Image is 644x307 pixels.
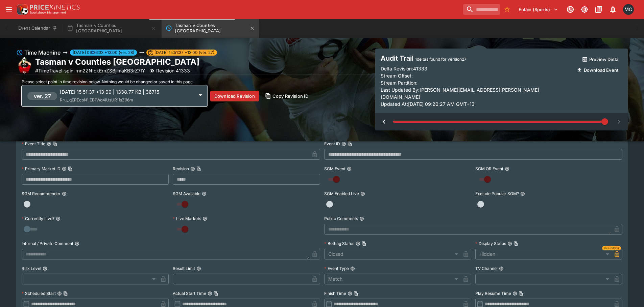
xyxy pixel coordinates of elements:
span: 1 deltas found for version 27 [415,57,467,62]
button: Event Calendar [14,19,62,38]
p: SGM Available [173,191,200,196]
p: Stream Offset: Stream Partition: Last Updated By: [PERSON_NAME][EMAIL_ADDRESS][PERSON_NAME][DOMAI... [381,72,573,108]
button: Copy To Clipboard [362,241,366,246]
p: SGM Enabled Live [324,191,359,196]
button: Copy To Clipboard [53,142,57,146]
button: RevisionCopy To Clipboard [190,166,195,171]
button: Event IDCopy To Clipboard [341,142,346,146]
span: Rru_.qEPEcpN1jEB1Wq4iUsUR1fsZ96m [60,97,133,102]
p: Live Markets [173,216,201,221]
button: Actual Start TimeCopy To Clipboard [208,291,212,296]
p: Currently Live? [22,216,54,221]
h4: Audit Trail [381,54,573,63]
span: [DATE] 09:26:33 +13:00 (ver. 28) [70,50,137,56]
button: Select Tenant [515,4,562,15]
img: PriceKinetics Logo [15,3,28,16]
button: Internal / Private Comment [75,241,79,246]
button: Play Resume TimeCopy To Clipboard [512,291,517,296]
p: Revision [173,166,189,172]
p: Finish Time [324,290,346,296]
p: Revision 41333 [156,67,190,74]
p: Actual Start Time [173,290,206,296]
p: Event Title [22,141,45,147]
button: Result Limit [196,266,201,271]
p: Delta Revision: 41333 [381,65,427,72]
button: Copy To Clipboard [354,291,358,296]
button: Risk Level [43,266,47,271]
button: Tasman v Counties [GEOGRAPHIC_DATA] [63,19,160,38]
p: TV Channel [475,266,498,271]
p: Internal / Private Comment [22,241,73,246]
p: Result Limit [173,266,195,271]
span: Please select point in time revision below. Nothing would be changed or saved in this page. [22,79,194,84]
p: SGM OR Event [475,166,503,172]
button: Tasman v Counties Manukau [162,19,259,38]
button: Public Comments [359,216,364,221]
button: Copy To Clipboard [68,166,73,171]
p: Copy To Clipboard [35,67,145,74]
p: SGM Event [324,166,345,172]
img: Sportsbook Management [30,11,66,14]
div: Match [324,274,460,284]
button: Matt Oliver [621,2,636,17]
p: Event ID [324,141,340,147]
span: [DATE] 15:51:37 +13:00 (ver. 27) [152,50,217,56]
button: Connected to PK [564,3,576,16]
p: Public Comments [324,216,358,221]
button: Event Type [350,266,355,271]
p: Exclude Popular SGM? [475,191,519,196]
button: Toggle light/dark mode [578,3,591,16]
button: Copy To Clipboard [214,291,218,296]
button: Copy To Clipboard [63,291,68,296]
span: Overridden [604,246,619,250]
div: Matt Oliver [623,4,634,15]
button: open drawer [3,3,15,16]
button: Finish TimeCopy To Clipboard [348,291,352,296]
button: Copy To Clipboard [519,291,523,296]
button: SGM Enabled Live [360,191,365,196]
button: Copy To Clipboard [348,142,352,146]
button: Scheduled StartCopy To Clipboard [57,291,62,296]
p: SGM Recommender [22,191,61,196]
h2: Copy To Clipboard [35,57,199,67]
h6: ver. 27 [34,92,51,100]
p: Betting Status [324,241,354,246]
button: SGM Event [347,166,352,171]
div: Hidden [475,249,612,259]
p: [DATE] 15:51:37 +13:00 | 1338.77 KB | 36715 [60,88,194,95]
p: Primary Market ID [22,166,61,172]
button: SGM OR Event [505,166,509,171]
button: Download Revision [210,91,259,101]
button: SGM Available [202,191,207,196]
img: PriceKinetics [30,5,80,10]
h6: Time Machine [24,49,61,57]
button: Copy Revision ID [262,91,313,101]
p: Risk Level [22,266,41,271]
button: Copy To Clipboard [196,166,201,171]
button: TV Channel [499,266,504,271]
img: rugby_union.png [16,57,32,73]
button: Live Markets [202,216,207,221]
button: Currently Live? [56,216,61,221]
button: SGM Recommender [62,191,67,196]
p: Scheduled Start [22,290,56,296]
button: Primary Market IDCopy To Clipboard [62,166,67,171]
button: Display StatusCopy To Clipboard [507,241,512,246]
button: Documentation [593,3,605,16]
button: Event TitleCopy To Clipboard [47,142,51,146]
button: Copy To Clipboard [514,241,518,246]
button: Preview Delta [578,54,622,65]
div: Closed [324,249,460,259]
button: Notifications [607,3,619,16]
button: Download Event [573,65,622,75]
button: Exclude Popular SGM? [520,191,525,196]
p: Event Type [324,266,349,271]
p: Play Resume Time [475,290,511,296]
button: No Bookmarks [502,4,512,15]
button: Betting StatusCopy To Clipboard [356,241,360,246]
p: Display Status [475,241,506,246]
input: search [463,4,500,15]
